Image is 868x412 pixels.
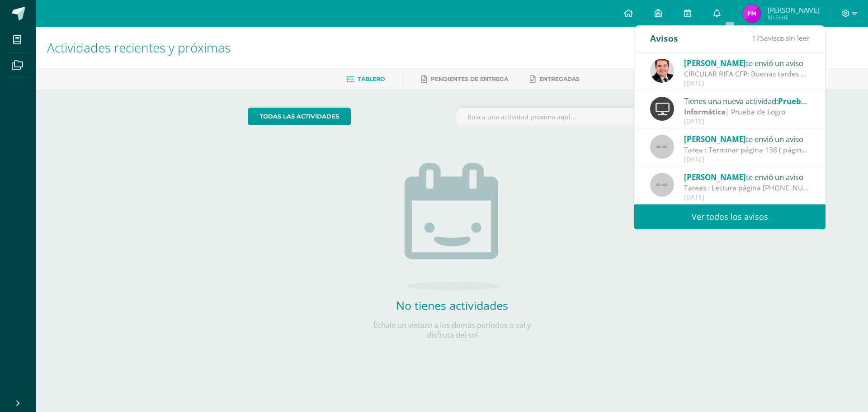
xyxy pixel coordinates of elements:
span: [PERSON_NAME] [684,134,746,144]
div: | Prueba de Logro [684,107,810,117]
a: Pendientes de entrega [421,72,508,86]
div: [DATE] [684,80,810,87]
a: todas las Actividades [248,108,351,125]
span: avisos sin leer [752,33,810,43]
div: CIRCULAR RIFA CFP: Buenas tardes estimados Padres y Madres de familia Un gusto saludarlos. Hoy lo... [684,69,810,79]
h2: No tienes actividades [362,298,542,313]
span: Actividades recientes y próximas [47,39,231,56]
span: 175 [752,33,764,43]
div: Tarea : Terminar página 138 ( páginas 132-133 y 137 completar) [684,145,810,155]
span: Entregadas [539,76,580,82]
img: 60x60 [650,173,674,197]
a: Tablero [346,72,385,86]
div: te envió un aviso [684,133,810,145]
img: no_activities.png [405,163,500,290]
img: 57933e79c0f622885edf5cfea874362b.png [650,59,674,83]
div: [DATE] [684,118,810,125]
a: Ver todos los avisos [634,204,826,229]
div: [DATE] [684,156,810,163]
p: Échale un vistazo a los demás períodos o sal y disfruta del sol [362,320,542,340]
span: [PERSON_NAME] [768,5,820,14]
div: Tienes una nueva actividad: [684,95,810,107]
div: [DATE] [684,194,810,201]
span: Pendientes de entrega [431,76,508,82]
span: Prueba de Logro [778,96,840,106]
div: te envió un aviso [684,171,810,183]
strong: Informática [684,107,725,117]
span: Mi Perfil [768,14,820,21]
span: Tablero [358,76,385,82]
div: Tareas : Lectura página 108-109-110 L5 cuaderno de actividades página 47. (los que no completaron... [684,183,810,193]
div: te envió un aviso [684,57,810,69]
input: Busca una actividad próxima aquí... [456,108,656,126]
span: [PERSON_NAME] [684,172,746,182]
img: 649b29a8cff16ba6c78d8d96e15e2295.png [743,5,761,23]
span: [PERSON_NAME] [684,58,746,68]
img: 60x60 [650,135,674,159]
a: Entregadas [530,72,580,86]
